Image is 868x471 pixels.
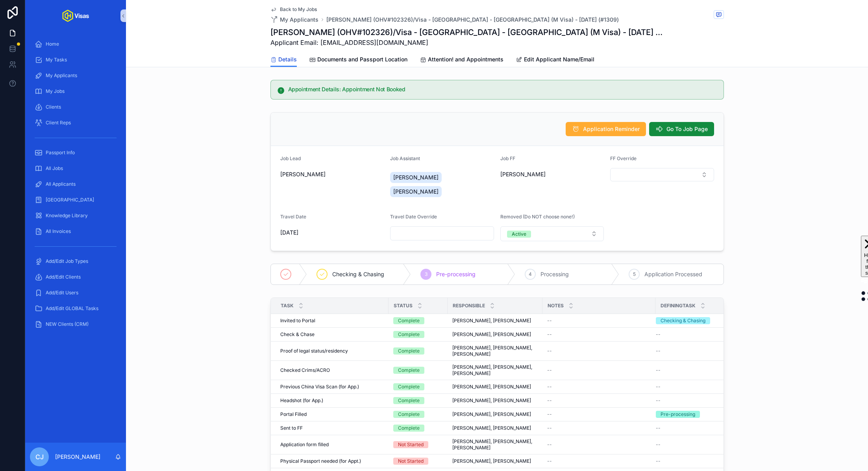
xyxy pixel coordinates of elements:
[398,367,420,374] div: Complete
[398,383,420,390] div: Complete
[398,331,420,338] div: Complete
[270,6,317,13] a: Back to My Jobs
[46,120,71,126] span: Client Reps
[278,55,297,63] span: Details
[46,212,88,219] span: Knowledge Library
[46,181,76,187] span: All Applicants
[661,411,695,418] div: Pre-processing
[500,226,604,241] button: Select Button
[62,9,89,22] img: App logo
[610,168,714,181] button: Select Button
[398,317,420,324] div: Complete
[610,155,637,161] span: FF Override
[661,303,696,309] span: DefiningTask
[46,150,75,156] span: Passport Info
[436,270,476,278] span: Pre-processing
[656,441,661,448] span: --
[500,155,515,161] span: Job FF
[452,438,538,451] span: [PERSON_NAME], [PERSON_NAME], [PERSON_NAME]
[547,458,552,464] span: --
[46,228,71,235] span: All Invoices
[547,348,552,354] span: --
[30,53,121,67] a: My Tasks
[398,441,424,448] div: Not Started
[452,425,531,431] span: [PERSON_NAME], [PERSON_NAME]
[452,411,531,417] span: [PERSON_NAME], [PERSON_NAME]
[656,367,661,373] span: --
[583,125,640,133] span: Application Reminder
[633,271,636,277] span: 5
[30,224,121,238] a: All Invoices
[656,348,661,354] span: --
[46,258,88,264] span: Add/Edit Job Types
[46,57,67,63] span: My Tasks
[281,303,294,309] span: Task
[30,286,121,300] a: Add/Edit Users
[280,318,315,324] span: Invited to Portal
[547,397,552,404] span: --
[540,270,569,278] span: Processing
[309,52,407,68] a: Documents and Passport Location
[428,55,503,63] span: Attention! and Appointments
[548,303,564,309] span: Notes
[270,27,665,38] h1: [PERSON_NAME] (OHV#102326)/Visa - [GEOGRAPHIC_DATA] - [GEOGRAPHIC_DATA] (M Visa) - [DATE] (#1309)
[666,125,708,133] span: Go To Job Page
[55,453,100,461] p: [PERSON_NAME]
[46,41,59,47] span: Home
[46,88,65,94] span: My Jobs
[280,441,329,448] span: Application form filled
[280,155,301,161] span: Job Lead
[25,31,126,342] div: scrollable content
[516,52,594,68] a: Edit Applicant Name/Email
[30,37,121,51] a: Home
[46,165,63,172] span: All Jobs
[30,100,121,114] a: Clients
[46,290,78,296] span: Add/Edit Users
[46,321,89,327] span: NEW Clients (CRM)
[280,6,317,13] span: Back to My Jobs
[46,305,98,312] span: Add/Edit GLOBAL Tasks
[270,16,318,24] a: My Applicants
[30,301,121,316] a: Add/Edit GLOBAL Tasks
[420,52,503,68] a: Attention! and Appointments
[398,397,420,404] div: Complete
[661,317,705,324] div: Checking & Chasing
[280,411,307,417] span: Portal Filled
[30,161,121,175] a: All Jobs
[547,367,552,373] span: --
[280,331,315,338] span: Check & Chase
[452,458,531,464] span: [PERSON_NAME], [PERSON_NAME]
[452,318,531,324] span: [PERSON_NAME], [PERSON_NAME]
[656,384,661,390] span: --
[280,214,306,220] span: Travel Date
[280,16,318,24] span: My Applicants
[46,197,94,203] span: [GEOGRAPHIC_DATA]
[547,384,552,390] span: --
[452,364,538,377] span: [PERSON_NAME], [PERSON_NAME], [PERSON_NAME]
[512,231,526,238] div: Active
[46,104,61,110] span: Clients
[30,116,121,130] a: Client Reps
[547,318,552,324] span: --
[656,425,661,431] span: --
[46,72,77,79] span: My Applicants
[326,16,619,24] a: [PERSON_NAME] (OHV#102326)/Visa - [GEOGRAPHIC_DATA] - [GEOGRAPHIC_DATA] (M Visa) - [DATE] (#1309)
[398,411,420,418] div: Complete
[280,458,361,464] span: Physical Passport needed (for Appt.)
[649,122,714,136] button: Go To Job Page
[656,397,661,404] span: --
[547,331,552,338] span: --
[547,441,552,448] span: --
[547,425,552,431] span: --
[46,274,81,280] span: Add/Edit Clients
[452,345,538,357] span: [PERSON_NAME], [PERSON_NAME], [PERSON_NAME]
[566,122,646,136] button: Application Reminder
[332,270,384,278] span: Checking & Chasing
[390,214,437,220] span: Travel Date Override
[390,155,420,161] span: Job Assistant
[280,367,330,373] span: Checked Crims/ACRO
[656,331,661,338] span: --
[393,188,439,196] span: [PERSON_NAME]
[500,170,546,178] span: [PERSON_NAME]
